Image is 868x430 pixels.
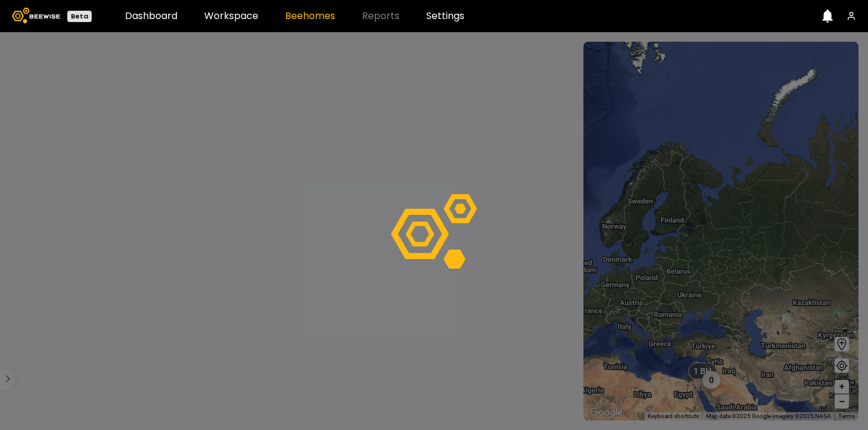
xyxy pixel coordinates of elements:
[285,11,335,21] a: Beehomes
[362,11,399,21] span: Reports
[12,8,60,23] img: Beewise logo
[204,11,258,21] a: Workspace
[125,11,177,21] a: Dashboard
[426,11,464,21] a: Settings
[67,11,92,22] div: Beta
